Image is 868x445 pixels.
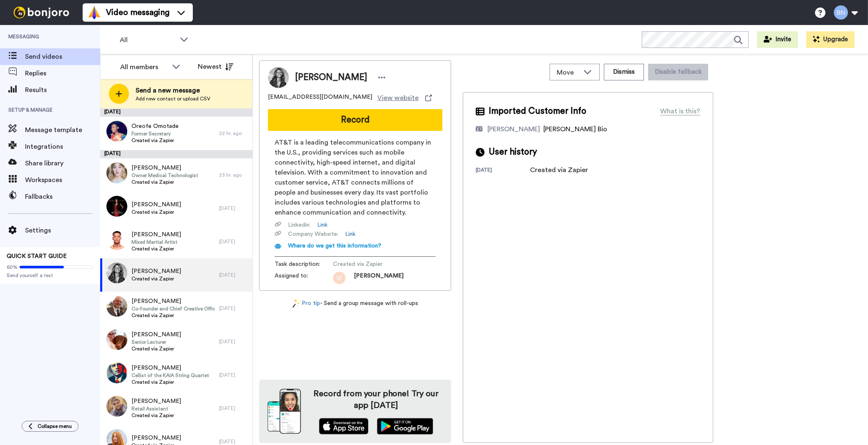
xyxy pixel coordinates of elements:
[106,329,127,350] img: cb9d7ae2-4972-4f91-80df-7a160344b084.jpg
[219,372,248,378] div: [DATE]
[100,150,252,158] div: [DATE]
[106,162,127,183] img: 12d85367-f8a5-4ff0-a5d8-dc776c98862e.jpg
[88,6,101,19] img: vm-color.svg
[275,137,436,217] span: AT&T is a leading telecommunications company in the U.S., providing services such as mobile conne...
[25,142,100,152] span: Integrations
[120,35,176,45] span: All
[530,165,588,175] div: Created via Zapier
[106,7,169,18] span: Video messaging
[333,272,346,284] img: sf.png
[131,345,181,352] span: Created via Zapier
[268,109,442,131] button: Record
[295,71,367,84] span: [PERSON_NAME]
[25,125,100,135] span: Message template
[106,262,127,283] img: ef289ea0-1d7b-4aea-a0ac-bf2891b760d0.jpg
[25,175,100,185] span: Workspaces
[38,423,72,430] span: Collapse menu
[131,412,181,419] span: Created via Zapier
[604,64,644,80] button: Dismiss
[131,267,181,275] span: [PERSON_NAME]
[219,338,248,345] div: [DATE]
[25,192,100,202] span: Fallbacks
[131,209,181,215] span: Created via Zapier
[476,167,530,175] div: [DATE]
[267,389,301,434] img: download
[25,158,100,168] span: Share library
[259,299,451,308] div: - Send a group message with roll-ups
[25,52,100,62] span: Send videos
[131,297,215,305] span: [PERSON_NAME]
[136,95,210,102] span: Add new contact or upload CSV
[219,130,248,137] div: 22 hr. ago
[106,362,127,383] img: 31e13b39-ea2c-444e-8e73-d1839f418439.png
[120,62,168,72] div: All members
[22,421,78,432] button: Collapse menu
[131,312,215,319] span: Created via Zapier
[131,339,181,345] span: Senior Lecturer
[219,272,248,278] div: [DATE]
[317,221,328,229] a: Link
[489,146,537,158] span: User history
[131,305,215,312] span: Co-founder and Chief Creative Officer
[106,121,127,142] img: 5d5ab2f4-2e19-41f3-be23-9a2dbf7543d8.jpg
[131,239,181,245] span: Mixed Martial Artist
[543,126,607,132] span: [PERSON_NAME] Bio
[275,260,333,268] span: Task description :
[7,264,18,270] span: 60%
[131,164,198,172] span: [PERSON_NAME]
[106,396,127,417] img: 435cec1b-46f0-4250-b324-5a95e56d6b2e.jpg
[345,230,356,238] a: Link
[309,388,443,411] h4: Record from your phone! Try our app [DATE]
[487,124,540,134] div: [PERSON_NAME]
[319,418,368,435] img: appstore
[354,272,404,284] span: [PERSON_NAME]
[131,275,181,282] span: Created via Zapier
[106,229,127,250] img: 55377d19-033c-4388-8afb-5ff60d0846ef.jpg
[131,230,181,239] span: [PERSON_NAME]
[100,108,252,117] div: [DATE]
[131,405,181,412] span: Retail Assistant
[333,260,412,268] span: Created via Zapier
[106,296,127,317] img: df76e0c0-cc36-4d4c-af57-8b3aeae3c9e4.jpg
[219,305,248,312] div: [DATE]
[131,122,179,130] span: Oreofe Omotade
[131,172,198,179] span: Owner Medical Technologist
[219,172,248,178] div: 23 hr. ago
[293,299,320,308] a: Pro tip
[377,93,432,103] a: View website
[7,272,93,279] span: Send yourself a test
[377,93,419,103] span: View website
[268,67,289,88] img: Image of Lenore Thomas
[219,438,248,445] div: [DATE]
[131,330,181,339] span: [PERSON_NAME]
[288,230,338,238] span: Company Website :
[7,253,67,259] span: QUICK START GUIDE
[131,397,181,405] span: [PERSON_NAME]
[660,106,700,116] div: What is this?
[10,7,73,18] img: bj-logo-header-white.svg
[648,64,708,80] button: Disable fallback
[131,137,179,144] span: Created via Zapier
[377,418,433,435] img: playstore
[288,243,381,249] span: Where do we get this information?
[806,31,855,48] button: Upgrade
[268,93,372,103] span: [EMAIL_ADDRESS][DOMAIN_NAME]
[757,31,798,48] button: Invite
[293,299,300,308] img: magic-wand.svg
[275,272,333,284] span: Assigned to:
[192,58,240,75] button: Newest
[131,364,209,372] span: [PERSON_NAME]
[136,85,210,95] span: Send a new message
[25,225,100,235] span: Settings
[106,196,127,217] img: abfc78c9-00bd-4c56-bc92-83f1528d5307.jpg
[131,379,209,385] span: Created via Zapier
[131,179,198,185] span: Created via Zapier
[131,245,181,252] span: Created via Zapier
[131,434,181,442] span: [PERSON_NAME]
[219,238,248,245] div: [DATE]
[219,405,248,412] div: [DATE]
[25,85,100,95] span: Results
[131,200,181,209] span: [PERSON_NAME]
[25,68,100,78] span: Replies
